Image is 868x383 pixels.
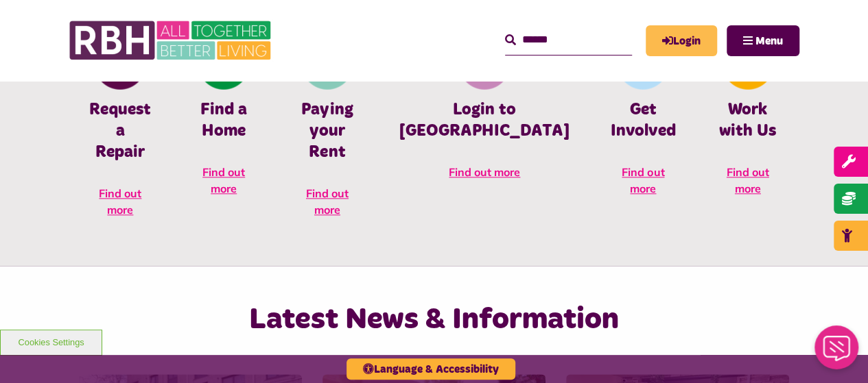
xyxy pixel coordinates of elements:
iframe: Netcall Web Assistant for live chat [806,321,868,383]
span: Find out more [306,186,349,217]
h4: Paying your Rent [296,99,359,164]
a: Get Involved Get Involved Find out more [590,36,696,210]
a: Looking For A Job Work with Us Find out more [696,36,799,210]
h4: Request a Repair [89,99,152,164]
button: Language & Accessibility [347,358,515,380]
img: RBH [69,14,274,67]
a: Report Repair Request a Repair Find out more [69,36,172,232]
input: Search [505,25,632,55]
h4: Login to [GEOGRAPHIC_DATA] [399,99,570,142]
span: Find out more [449,165,520,179]
h4: Find a Home [193,99,255,142]
button: Navigation [727,25,799,56]
span: Menu [755,36,783,47]
a: Pay Rent Paying your Rent Find out more [276,36,379,232]
a: MyRBH [646,25,717,56]
span: Find out more [99,186,141,217]
h4: Get Involved [611,99,675,142]
span: Find out more [622,165,664,195]
a: Membership And Mutuality Login to [GEOGRAPHIC_DATA] Find out more [379,36,590,194]
span: Find out more [727,165,769,195]
span: Find out more [202,165,245,195]
h2: Latest News & Information [191,300,678,339]
h4: Work with Us [716,99,779,142]
a: Find A Home Find a Home Find out more [172,36,276,210]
